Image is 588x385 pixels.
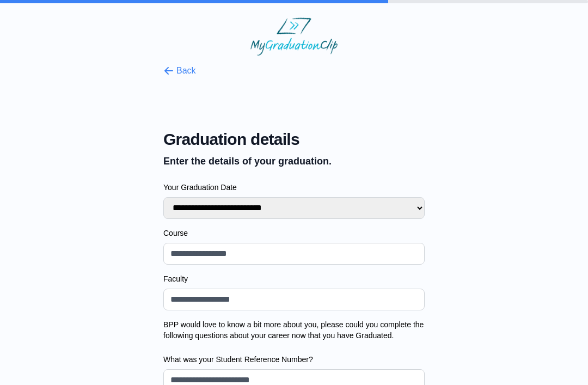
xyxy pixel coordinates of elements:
label: Faculty [163,273,425,284]
img: MyGraduationClip [250,17,338,56]
button: Back [163,64,196,77]
p: Enter the details of your graduation. [163,154,425,169]
span: Graduation details [163,130,425,149]
label: Course [163,228,425,239]
label: Your Graduation Date [163,182,425,193]
label: What was your Student Reference Number? [163,354,425,365]
label: BPP would love to know a bit more about you, please could you complete the following questions ab... [163,319,425,341]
